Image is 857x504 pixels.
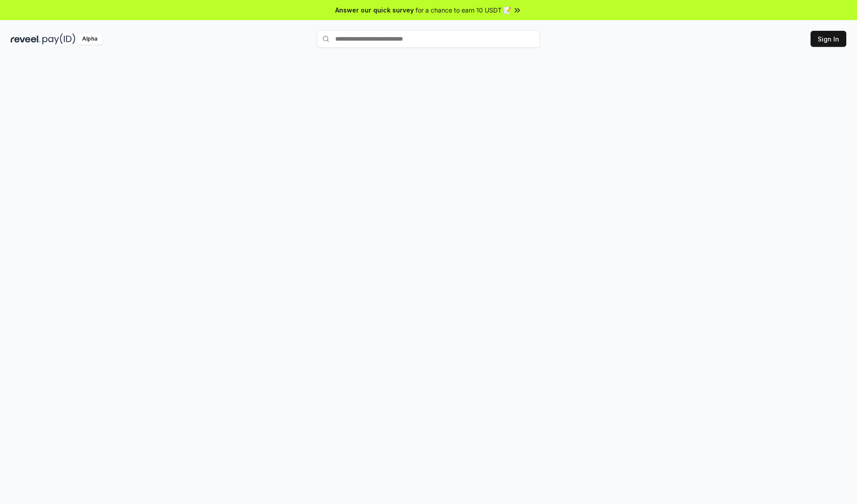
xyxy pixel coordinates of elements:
img: pay_id [42,33,75,45]
img: reveel_dark [11,33,41,45]
div: Alpha [77,33,102,45]
span: for a chance to earn 10 USDT 📝 [416,5,511,15]
span: Answer our quick survey [335,5,414,15]
button: Sign In [811,31,846,47]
